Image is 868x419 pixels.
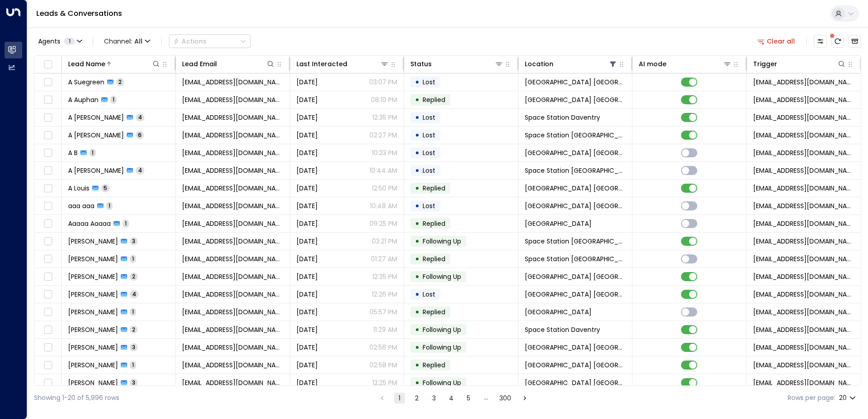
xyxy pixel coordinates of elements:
[525,113,600,122] span: Space Station Daventry
[831,35,844,48] span: There are new threads available. Refresh the grid to view the latest updates.
[116,78,124,86] span: 2
[296,78,318,87] span: Jul 24, 2025
[525,361,626,370] span: Space Station Kilburn
[42,236,54,247] span: Toggle select row
[296,325,318,334] span: Sep 03, 2025
[68,290,118,299] span: Aaron S
[68,58,161,69] div: Lead Name
[182,325,283,334] span: aaronhart2406@gmail.com
[68,78,104,87] span: A Suegreen
[848,35,861,48] button: Archived Leads
[182,290,283,299] span: aarons9999@outlook.com
[415,74,419,90] div: •
[370,343,397,352] p: 02:56 PM
[525,201,626,210] span: Space Station Kilburn
[68,343,118,352] span: Aaron Araya
[370,166,397,175] p: 10:44 AM
[753,378,854,387] span: leads@space-station.co.uk
[182,58,217,69] div: Lead Email
[525,237,626,246] span: Space Station Garretts Green
[753,58,777,69] div: Trigger
[42,307,54,318] span: Toggle select row
[525,272,626,281] span: Space Station Kilburn
[753,254,854,263] span: leads@space-station.co.uk
[42,253,54,265] span: Toggle select row
[42,112,54,123] span: Toggle select row
[373,325,397,334] p: 11:29 AM
[370,361,397,370] p: 02:58 PM
[415,163,419,178] div: •
[370,201,397,210] p: 10:48 AM
[423,254,445,263] span: Replied
[89,149,96,156] span: 1
[372,272,397,281] p: 12:35 PM
[182,166,283,175] span: aphumphreys@hotmail.co.uk
[525,325,600,334] span: Space Station Daventry
[42,324,54,336] span: Toggle select row
[296,201,318,210] span: Aug 24, 2025
[296,219,318,228] span: Feb 18, 2025
[173,37,207,45] div: Actions
[423,378,461,387] span: Following Up
[423,95,445,104] span: Replied
[296,58,347,69] div: Last Interacted
[415,127,419,143] div: •
[42,94,54,106] span: Toggle select row
[415,287,419,302] div: •
[423,237,461,246] span: Following Up
[182,148,283,157] span: bojivo7021@fuasha.com
[68,254,118,263] span: Aalia Ryaz
[130,255,136,263] span: 1
[415,340,419,355] div: •
[423,166,435,175] span: Lost
[42,183,54,194] span: Toggle select row
[525,58,617,69] div: Location
[753,58,846,69] div: Trigger
[182,237,283,246] span: aaliaryaz78@gmail.com
[182,131,283,140] span: ariadne1348@gmail.com
[64,38,75,45] span: 1
[423,361,445,370] span: Replied
[182,78,283,87] span: angelasuegreen@hotmail.com
[42,360,54,371] span: Toggle select row
[525,307,592,317] span: Space Station Stirchley
[130,379,138,386] span: 3
[754,35,799,48] button: Clear all
[753,78,854,87] span: leads@space-station.co.uk
[372,237,397,246] p: 03:21 PM
[525,166,626,175] span: Space Station Banbury
[134,38,143,45] span: All
[68,58,105,69] div: Lead Name
[372,148,397,157] p: 10:23 PM
[372,290,397,299] p: 12:26 PM
[68,272,118,281] span: Aarie Verwey
[182,343,283,352] span: ztresells48@gmail.com
[753,201,854,210] span: leads@space-station.co.uk
[415,180,419,196] div: •
[182,58,275,69] div: Lead Email
[753,184,854,193] span: leads@space-station.co.uk
[130,361,136,369] span: 1
[110,96,117,103] span: 1
[182,113,283,122] span: terrepin4@gmail.com
[525,58,553,69] div: Location
[446,393,457,404] button: Go to page 4
[525,184,626,193] span: Space Station Uxbridge
[42,77,54,88] span: Toggle select row
[639,58,666,69] div: AI mode
[68,237,118,246] span: Aalia Ryaz
[296,95,318,104] span: Yesterday
[753,325,854,334] span: leads@space-station.co.uk
[525,78,626,87] span: Space Station Shrewsbury
[415,375,419,390] div: •
[182,272,283,281] span: aarieverwey@yahoo.co.nz
[525,290,626,299] span: Space Station Shrewsbury
[753,166,854,175] span: leads@space-station.co.uk
[753,113,854,122] span: leads@space-station.co.uk
[463,393,474,404] button: Go to page 5
[42,147,54,159] span: Toggle select row
[423,307,445,317] span: Replied
[753,307,854,317] span: leads@space-station.co.uk
[423,343,461,352] span: Following Up
[372,378,397,387] p: 12:25 PM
